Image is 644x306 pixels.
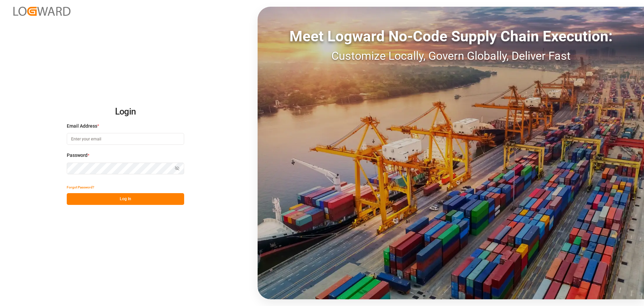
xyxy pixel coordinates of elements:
[67,152,88,159] span: Password
[258,47,644,64] div: Customize Locally, Govern Globally, Deliver Fast
[67,101,184,123] h2: Login
[67,181,94,193] button: Forgot Password?
[67,123,97,130] span: Email Address
[67,193,184,205] button: Log In
[13,7,70,16] img: Logward_new_orange.png
[258,25,644,47] div: Meet Logward No-Code Supply Chain Execution:
[67,133,184,145] input: Enter your email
